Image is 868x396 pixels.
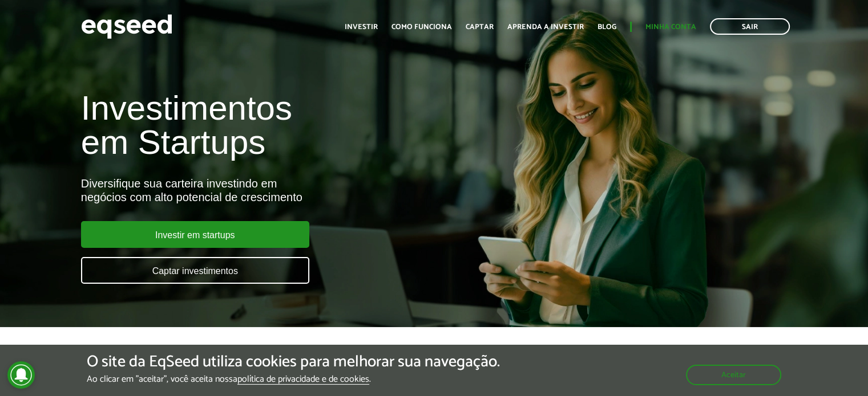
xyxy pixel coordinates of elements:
div: Diversifique sua carteira investindo em negócios com alto potencial de crescimento [81,177,498,204]
a: Captar [466,23,494,31]
button: Aceitar [686,365,781,385]
a: Investir em startups [81,221,309,248]
a: Investir [345,23,378,31]
a: Captar investimentos [81,257,309,284]
h5: O site da EqSeed utiliza cookies para melhorar sua navegação. [87,353,500,371]
p: Ao clicar em "aceitar", você aceita nossa . [87,374,500,385]
a: Sair [710,18,790,35]
h1: Investimentos em Startups [81,91,498,160]
a: Minha conta [645,23,696,31]
img: EqSeed [81,11,172,42]
a: Como funciona [391,23,452,31]
a: Blog [597,23,616,31]
a: Aprenda a investir [507,23,584,31]
a: política de privacidade e de cookies [237,375,369,385]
